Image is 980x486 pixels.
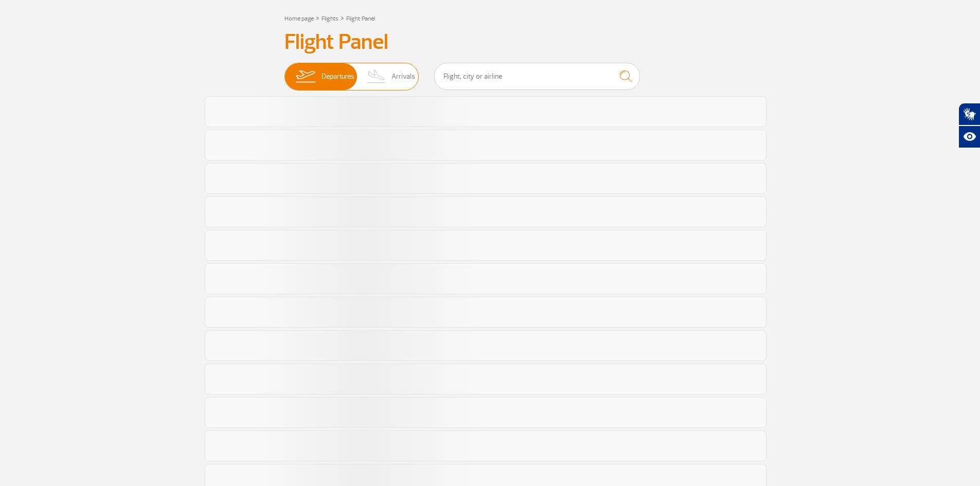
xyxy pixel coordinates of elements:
[322,15,338,23] a: Flights
[346,15,375,23] a: Flight Panel
[289,63,322,90] img: slider-embarque
[341,12,344,24] a: >
[284,29,696,55] h3: Flight Panel
[316,12,319,24] a: >
[434,63,640,90] input: Flight, city or airline
[958,125,980,148] button: Abrir recursos assistivos.
[958,103,980,148] div: Plugin de acessibilidade da Hand Talk.
[362,63,392,90] img: slider-desembarque
[284,15,314,23] a: Home page
[391,63,415,90] span: Arrivals
[958,103,980,125] button: Abrir tradutor de língua de sinais.
[322,63,354,90] span: Departures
